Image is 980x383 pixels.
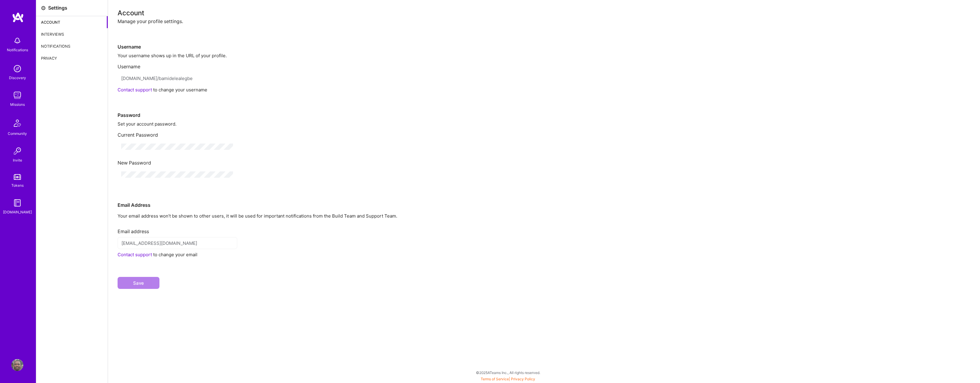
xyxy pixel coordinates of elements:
[12,12,24,23] img: logo
[118,52,970,59] div: Your username shows up in the URL of your profile.
[118,127,970,138] div: Current Password
[118,121,970,127] div: Set your account password.
[10,359,25,371] a: User Avatar
[36,52,108,64] div: Privacy
[10,101,25,108] div: Missions
[118,87,152,93] a: Contact support
[118,10,970,16] div: Account
[118,25,970,50] div: Username
[11,63,23,75] img: discovery
[36,40,108,52] div: Notifications
[11,359,23,371] img: User Avatar
[36,365,980,380] div: © 2025 ATeams Inc., All rights reserved.
[118,251,970,258] div: to change your email
[3,209,32,215] div: [DOMAIN_NAME]
[11,35,23,47] img: bell
[118,87,970,93] div: to change your username
[36,28,108,40] div: Interviews
[118,213,970,219] p: Your email address won’t be shown to other users, it will be used for important notifications fro...
[7,47,28,53] div: Notifications
[511,377,535,381] a: Privacy Policy
[48,5,67,11] div: Settings
[11,145,23,157] img: Invite
[10,116,25,130] img: Community
[13,157,22,163] div: Invite
[36,16,108,28] div: Account
[118,18,970,25] div: Manage your profile settings.
[481,377,535,381] span: |
[481,377,509,381] a: Terms of Service
[8,130,27,137] div: Community
[118,277,159,289] button: Save
[41,6,46,10] i: icon Settings
[11,197,23,209] img: guide book
[118,59,970,70] div: Username
[118,224,970,235] div: Email address
[11,89,23,101] img: teamwork
[118,155,970,166] div: New Password
[9,75,26,81] div: Discovery
[118,252,152,257] a: Contact support
[118,183,970,208] div: Email Address
[118,93,970,118] div: Password
[11,182,24,189] div: Tokens
[14,174,21,180] img: tokens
